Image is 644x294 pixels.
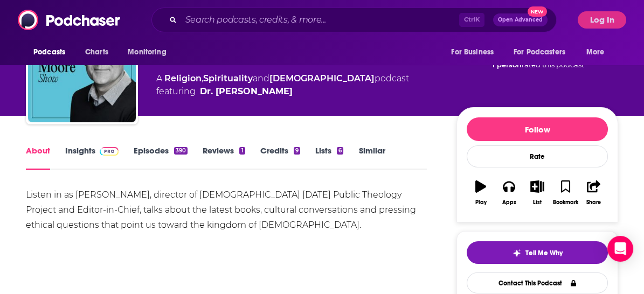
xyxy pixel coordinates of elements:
[156,72,409,98] div: A podcast
[467,173,495,212] button: Play
[33,45,65,60] span: Podcasts
[553,199,578,206] div: Bookmark
[467,117,608,141] button: Follow
[128,45,166,60] span: Monitoring
[523,173,551,212] button: List
[315,145,343,170] a: Lists6
[513,249,521,257] img: tell me why sparkle
[551,173,579,212] button: Bookmark
[528,6,547,17] span: New
[580,173,608,212] button: Share
[253,73,269,83] span: and
[78,42,115,62] a: Charts
[507,42,581,62] button: open menu
[607,236,633,262] div: Open Intercom Messenger
[174,147,188,155] div: 390
[533,199,542,206] div: List
[134,145,188,170] a: Episodes390
[459,13,484,27] span: Ctrl K
[120,42,180,62] button: open menu
[203,73,253,83] a: Spirituality
[502,199,516,206] div: Apps
[358,145,385,170] a: Similar
[18,10,121,30] img: Podchaser - Follow, Share and Rate Podcasts
[65,145,119,170] a: InsightsPodchaser Pro
[202,73,203,83] span: ,
[85,45,108,60] span: Charts
[294,147,300,155] div: 9
[444,42,507,62] button: open menu
[26,42,79,62] button: open menu
[200,85,293,98] a: Dr. Russell Moore
[26,187,427,233] div: Listen in as [PERSON_NAME], director of [DEMOGRAPHIC_DATA] [DATE] Public Theology Project and Edi...
[151,8,557,32] div: Search podcasts, credits, & more...
[26,145,50,170] a: About
[28,15,136,122] img: The Russell Moore Show
[525,249,563,257] span: Tell Me Why
[586,45,605,60] span: More
[156,85,409,98] span: featuring
[467,272,608,293] a: Contact This Podcast
[100,147,119,156] img: Podchaser Pro
[578,11,626,29] button: Log In
[495,173,523,212] button: Apps
[467,241,608,264] button: tell me why sparkleTell Me Why
[203,145,245,170] a: Reviews1
[467,145,608,167] div: Rate
[164,73,202,83] a: Religion
[579,42,618,62] button: open menu
[181,11,459,29] input: Search podcasts, credits, & more...
[498,17,543,23] span: Open Advanced
[514,45,565,60] span: For Podcasters
[451,45,494,60] span: For Business
[522,61,584,69] span: rated this podcast
[337,147,343,155] div: 6
[475,199,487,206] div: Play
[493,13,548,26] button: Open AdvancedNew
[586,199,601,206] div: Share
[239,147,245,155] div: 1
[492,61,522,69] span: 1 person
[269,73,375,83] a: [DEMOGRAPHIC_DATA]
[260,145,300,170] a: Credits9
